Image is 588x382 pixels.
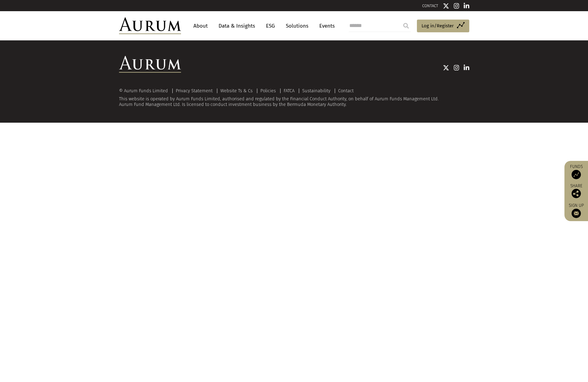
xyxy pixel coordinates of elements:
[443,3,449,9] img: Twitter icon
[454,3,459,9] img: Instagram icon
[260,88,276,93] a: Policies
[119,89,171,93] div: © Aurum Funds Limited
[464,65,469,71] img: Linkedin icon
[119,56,181,73] img: Aurum Logo
[422,3,438,8] a: CONTACT
[417,20,469,33] a: Log in/Register
[119,17,181,34] img: Aurum
[176,88,213,93] a: Privacy Statement
[190,20,211,32] a: About
[316,20,335,32] a: Events
[215,20,258,32] a: Data & Insights
[338,88,354,93] a: Contact
[284,88,294,93] a: FATCA
[283,20,312,32] a: Solutions
[302,88,330,93] a: Sustainability
[454,65,459,71] img: Instagram icon
[119,88,469,107] div: This website is operated by Aurum Funds Limited, authorised and regulated by the Financial Conduc...
[220,88,253,93] a: Website Ts & Cs
[400,20,412,32] input: Submit
[443,65,449,71] img: Twitter icon
[422,22,454,30] span: Log in/Register
[263,20,278,32] a: ESG
[464,3,469,9] img: Linkedin icon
